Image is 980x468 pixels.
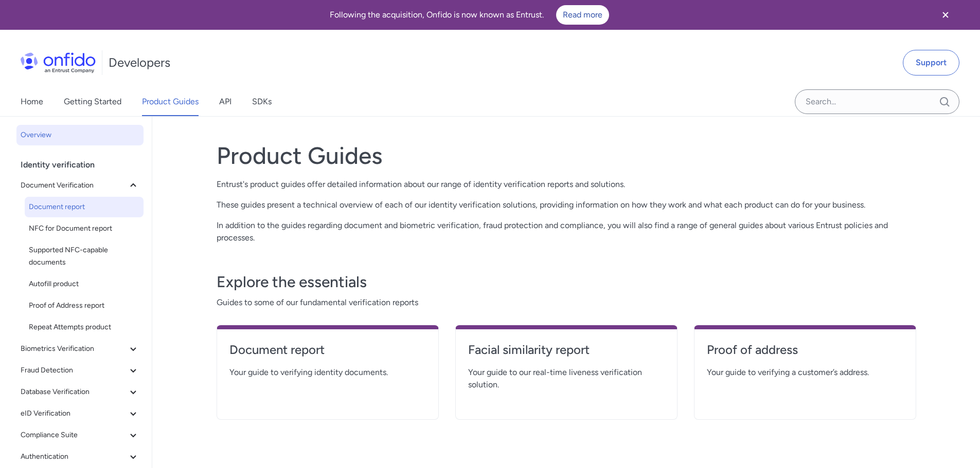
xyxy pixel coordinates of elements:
[16,425,144,445] button: Compliance Suite
[109,54,170,71] h1: Developers
[16,446,144,467] button: Authentication
[217,296,916,309] span: Guides to some of our fundamental verification reports
[25,218,144,239] a: NFC for Document report
[229,366,426,379] span: Your guide to verifying identity documents.
[16,125,144,145] a: Overview
[21,429,127,441] span: Compliance Suite
[219,87,231,116] a: API
[29,321,139,333] span: Repeat Attempts product
[468,342,665,358] h4: Facial similarity report
[217,272,916,292] h3: Explore the essentials
[16,175,144,196] button: Document Verification
[25,295,144,316] a: Proof of Address report
[556,5,609,25] a: Read more
[21,155,148,175] div: Identity verification
[29,244,139,269] span: Supported NFC-capable documents
[29,299,139,312] span: Proof of Address report
[21,129,139,141] span: Overview
[21,179,127,192] span: Document Verification
[142,87,199,116] a: Product Guides
[21,343,127,355] span: Biometrics Verification
[16,403,144,424] button: eID Verification
[29,201,139,213] span: Document report
[12,5,926,25] div: Following the acquisition, Onfido is now known as Entrust.
[16,382,144,402] button: Database Verification
[16,339,144,359] button: Biometrics Verification
[21,386,127,398] span: Database Verification
[64,87,121,116] a: Getting Started
[29,278,139,290] span: Autofill product
[939,9,952,21] svg: Close banner
[25,317,144,338] a: Repeat Attempts product
[903,50,959,76] a: Support
[25,274,144,294] a: Autofill product
[707,342,903,358] h4: Proof of address
[217,219,916,244] p: In addition to the guides regarding document and biometric verification, fraud protection and com...
[229,342,426,366] a: Document report
[21,407,127,420] span: eID Verification
[217,141,916,170] h1: Product Guides
[21,52,96,73] img: Onfido Logo
[707,342,903,366] a: Proof of address
[217,199,916,211] p: These guides present a technical overview of each of our identity verification solutions, providi...
[217,178,916,191] p: Entrust's product guides offer detailed information about our range of identity verification repo...
[16,360,144,381] button: Fraud Detection
[252,87,272,116] a: SDKs
[795,89,959,114] input: Onfido search input field
[21,364,127,377] span: Fraud Detection
[25,240,144,273] a: Supported NFC-capable documents
[468,342,665,366] a: Facial similarity report
[926,2,965,28] button: Close banner
[468,366,665,391] span: Your guide to our real-time liveness verification solution.
[21,87,43,116] a: Home
[29,222,139,235] span: NFC for Document report
[229,342,426,358] h4: Document report
[25,197,144,217] a: Document report
[707,366,903,379] span: Your guide to verifying a customer’s address.
[21,451,127,463] span: Authentication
